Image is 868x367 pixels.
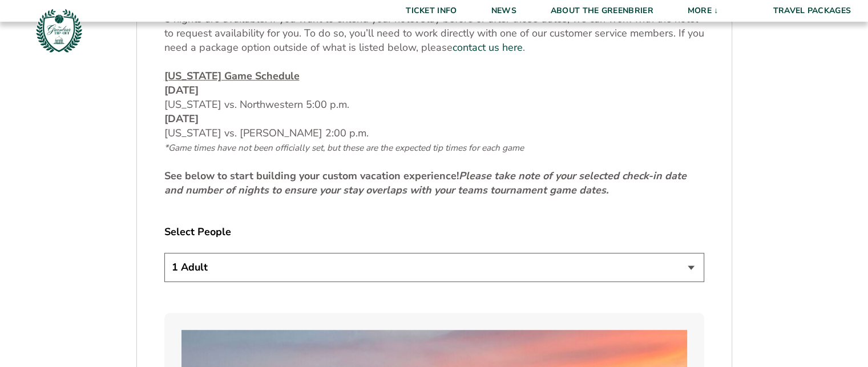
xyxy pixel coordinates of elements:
[164,69,704,155] p: [US_STATE] vs. Northwestern 5:00 p.m. [US_STATE] vs. [PERSON_NAME] 2:00 p.m.
[164,69,300,83] u: [US_STATE] Game Schedule
[453,41,523,55] a: contact us here
[164,112,199,126] strong: [DATE]
[164,169,687,197] em: Please take note of your selected check-in date and number of nights to ensure your stay overlaps...
[164,83,199,97] strong: [DATE]
[164,142,524,154] span: *Game times have not been officially set, but these are the expected tip times for each game
[164,169,687,197] strong: See below to start building your custom vacation experience!
[34,6,84,55] img: Greenbrier Tip-Off
[164,225,704,239] label: Select People
[523,41,525,54] span: .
